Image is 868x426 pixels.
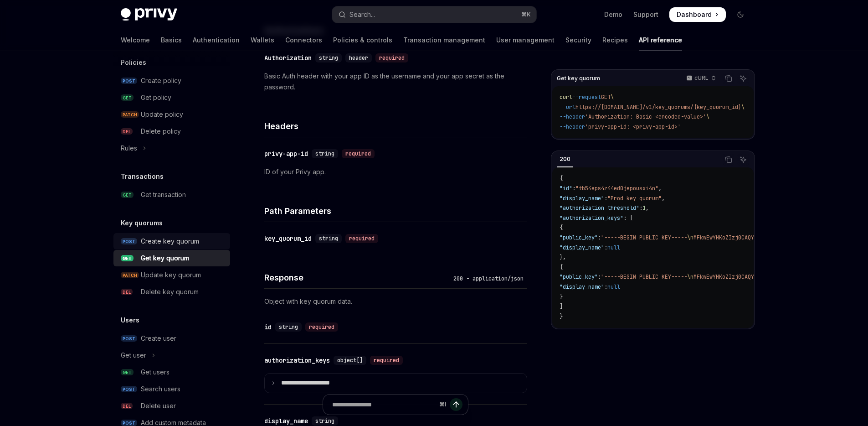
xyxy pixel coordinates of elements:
[639,29,682,51] a: API reference
[572,185,575,192] span: :
[403,29,485,51] a: Transaction management
[575,185,658,192] span: "tb54eps4z44ed0jepousxi4n"
[113,73,230,89] a: POSTCreate policy
[121,94,134,101] span: GET
[349,54,368,62] span: header
[141,286,199,297] div: Delete key quorum
[121,143,137,154] div: Rules
[121,78,137,84] span: POST
[141,109,183,120] div: Update policy
[337,357,363,364] span: object[]
[646,204,649,212] span: ,
[121,335,137,342] span: POST
[601,94,611,101] span: GET
[161,29,182,51] a: Basics
[450,274,527,283] div: 200 - application/json
[113,123,230,140] a: DELDelete policy
[450,398,462,411] button: Send message
[121,386,137,393] span: POST
[113,284,230,300] a: DELDelete key quorum
[694,74,709,82] p: cURL
[121,128,133,135] span: DEL
[264,356,330,365] div: authorization_keys
[560,204,639,212] span: "authorization_threshold"
[264,53,312,62] div: Authorization
[370,356,403,365] div: required
[113,347,230,364] button: Toggle Get user section
[733,7,748,22] button: Toggle dark mode
[706,113,709,120] span: \
[285,29,322,51] a: Connectors
[560,123,585,130] span: --header
[677,10,712,19] span: Dashboard
[560,283,604,291] span: "display_name"
[264,296,527,307] p: Object with key quorum data.
[560,303,563,310] span: ]
[121,192,134,198] span: GET
[662,195,665,202] span: ,
[560,224,563,231] span: {
[560,264,563,271] span: {
[121,315,139,326] h5: Users
[560,313,563,320] span: }
[113,398,230,414] a: DELDelete user
[602,29,628,51] a: Recipes
[598,234,601,241] span: :
[141,253,189,264] div: Get key quorum
[121,403,133,410] span: DEL
[141,367,169,378] div: Get users
[141,400,176,411] div: Delete user
[560,234,598,241] span: "public_key"
[349,9,375,20] div: Search...
[604,283,607,291] span: :
[121,350,146,361] div: Get user
[560,94,572,101] span: curl
[141,189,186,200] div: Get transaction
[585,113,706,120] span: 'Authorization: Basic <encoded-value>'
[639,204,642,212] span: :
[560,273,598,281] span: "public_key"
[560,214,623,222] span: "authorization_keys"
[141,270,201,281] div: Update key quorum
[737,73,749,84] button: Ask AI
[601,273,687,281] span: "-----BEGIN PUBLIC KEY-----
[121,272,139,279] span: PATCH
[315,150,334,157] span: string
[604,10,622,19] a: Demo
[737,154,749,166] button: Ask AI
[141,75,181,86] div: Create policy
[681,71,720,86] button: cURL
[560,185,572,192] span: "id"
[345,234,378,243] div: required
[121,289,133,296] span: DEL
[121,111,139,118] span: PATCH
[113,89,230,106] a: GETGet policy
[121,171,164,182] h5: Transactions
[113,187,230,203] a: GETGet transaction
[601,234,687,241] span: "-----BEGIN PUBLIC KEY-----
[141,333,176,344] div: Create user
[741,104,745,111] span: \
[264,120,527,132] h4: Headers
[113,233,230,249] a: POSTCreate key quorum
[264,166,527,177] p: ID of your Privy app.
[560,244,604,251] span: "display_name"
[141,92,171,103] div: Get policy
[560,293,563,301] span: }
[557,154,573,165] div: 200
[560,195,604,202] span: "display_name"
[121,255,134,262] span: GET
[557,75,600,82] span: Get key quorum
[611,94,614,101] span: \
[113,250,230,266] a: GETGet key quorum
[319,235,338,242] span: string
[264,322,272,332] div: id
[332,6,536,23] button: Open search
[585,123,681,130] span: 'privy-app-id: <privy-app-id>'
[113,267,230,283] a: PATCHUpdate key quorum
[264,71,527,93] p: Basic Auth header with your app ID as the username and your app secret as the password.
[141,236,199,247] div: Create key quorum
[121,238,137,245] span: POST
[193,29,240,51] a: Authentication
[375,53,408,62] div: required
